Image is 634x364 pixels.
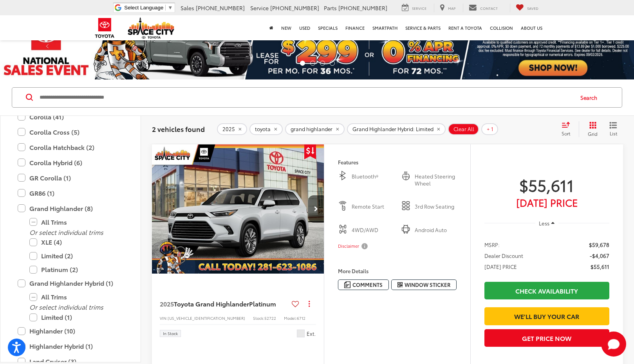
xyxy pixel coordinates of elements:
[448,5,455,11] span: Map
[463,4,504,12] a: Contact
[307,330,316,337] span: Ext.
[39,88,573,107] input: Search by Make, Model, or Keyword
[396,4,432,12] a: Service
[415,173,457,187] span: Heated Steering Wheel
[18,186,123,200] label: GR86 (1)
[347,123,446,135] button: remove Grand%20Highlander%20Hybrid: Limited
[609,130,617,137] span: List
[486,15,517,40] a: Collision
[391,279,457,290] button: Window Sticker
[285,123,345,135] button: remove grand%20highlander
[481,123,498,135] button: + 1
[291,126,332,132] span: grand highlander
[18,324,123,338] label: Highlander (10)
[168,315,245,321] span: [US_VEHICLE_IDENTIFICATION_NUMBER]
[18,125,123,139] label: Corolla Cross (5)
[295,15,314,40] a: Used
[18,141,123,154] label: Corolla Hatchback (2)
[168,5,173,11] span: ▼
[217,123,247,135] button: remove 2025
[412,5,426,11] span: Service
[352,203,394,211] span: Remote Start
[352,173,394,187] span: Bluetooth®
[29,263,123,276] label: Platinum (2)
[18,110,123,124] label: Corolla (41)
[510,4,544,12] a: My Saved Vehicles
[18,339,123,353] label: Highlander Hybrid (1)
[270,4,319,12] span: [PHONE_NUMBER]
[29,310,123,324] label: Limited (1)
[174,299,249,308] span: Toyota Grand Highlander
[314,15,341,40] a: Specials
[535,216,559,230] button: Less
[302,297,316,311] button: Actions
[338,243,359,249] span: Disclaimer
[338,279,389,290] button: Comments
[484,241,500,249] span: MSRP:
[341,15,368,40] a: Finance
[453,126,474,132] span: Clear All
[284,315,297,321] span: Model:
[448,123,479,135] button: Clear All
[558,121,579,137] button: Select sort value
[29,215,123,229] label: All Trims
[255,126,271,132] span: toyota
[589,241,609,249] span: $59,678
[344,281,350,288] img: Comments
[601,332,626,357] svg: Start Chat
[590,252,609,259] span: -$4,067
[29,290,123,304] label: All Trims
[434,4,461,12] a: Map
[401,15,444,40] a: Service & Parts
[29,302,103,311] i: Or select individual trims
[484,282,609,299] a: Check Availability
[297,315,305,321] span: 6712
[250,4,269,12] span: Service
[124,5,163,11] span: Select Language
[249,123,283,135] button: remove toyota
[338,159,457,165] h4: Features
[484,263,517,270] span: [DATE] PRICE
[405,281,450,288] span: Window Sticker
[165,5,166,11] span: ​
[539,220,549,227] span: Less
[196,4,245,12] span: [PHONE_NUMBER]
[249,299,276,308] span: Platinum
[304,144,316,159] span: Get Price Drop Alert
[163,332,178,335] span: In Stock
[29,227,103,236] i: Or select individual trims
[29,249,123,263] label: Limited (2)
[603,121,623,137] button: List View
[352,281,383,288] span: Comments
[573,88,609,107] button: Search
[368,15,401,40] a: SmartPath
[181,4,194,12] span: Sales
[484,329,609,347] button: Get Price Now
[90,15,119,41] img: Toyota
[352,226,394,234] span: 4WD/AWD
[338,4,387,12] span: [PHONE_NUMBER]
[480,5,498,11] span: Contact
[264,315,276,321] span: 52722
[18,276,123,290] label: Grand Highlander Hybrid (1)
[152,124,205,133] span: 2 vehicles found
[338,238,369,254] button: Disclaimer
[415,226,457,234] span: Android Auto
[160,315,168,321] span: VIN:
[152,144,325,274] img: 2025 Toyota Grand Highlander Platinum
[160,299,289,308] a: 2025Toyota Grand HighlanderPlatinum
[527,5,538,11] span: Saved
[253,315,264,321] span: Stock:
[487,126,493,132] span: + 1
[601,332,626,357] button: Toggle Chat Window
[484,198,609,206] span: [DATE] Price
[484,252,523,259] span: Dealer Discount
[591,263,609,270] span: $55,611
[152,144,325,274] div: 2025 Toyota Grand Highlander Platinum 0
[18,171,123,185] label: GR Corolla (1)
[277,15,295,40] a: New
[579,121,603,137] button: Grid View
[222,126,235,132] span: 2025
[588,130,598,137] span: Grid
[152,144,325,274] a: 2025 Toyota Grand Highlander Platinum2025 Toyota Grand Highlander Platinum2025 Toyota Grand Highl...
